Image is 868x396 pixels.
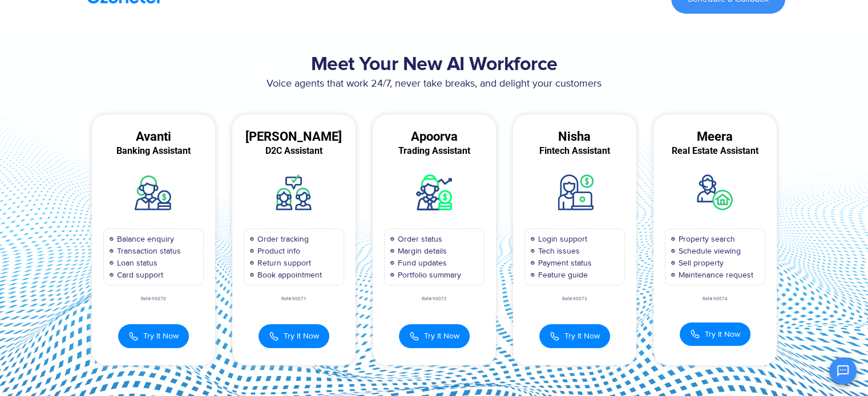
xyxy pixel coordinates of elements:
[114,245,181,257] span: Transaction status
[232,132,356,142] div: [PERSON_NAME]
[255,257,311,269] span: Return support
[829,357,857,385] button: Open chat
[255,233,309,245] span: Order tracking
[255,245,300,257] span: Product info
[676,233,735,245] span: Property search
[690,329,700,339] img: Call Icon
[269,330,279,342] img: Call Icon
[535,245,580,257] span: Tech issues
[653,132,777,142] div: Meera
[550,330,560,342] img: Call Icon
[114,269,163,281] span: Card support
[513,132,636,142] div: Nisha
[92,297,215,301] div: Ref#:90070
[535,269,588,281] span: Feature guide
[705,328,740,340] span: Try It Now
[128,330,139,342] img: Call Icon
[653,146,777,156] div: Real Estate Assistant
[232,297,356,301] div: Ref#:90071
[83,76,785,92] p: Voice agents that work 24/7, never take breaks, and delight your customers
[92,132,215,142] div: Avanti
[513,297,636,301] div: Ref#:90073
[92,146,215,156] div: Banking Assistant
[409,330,419,342] img: Call Icon
[118,324,189,348] button: Try It Now
[676,245,741,257] span: Schedule viewing
[114,233,174,245] span: Balance enquiry
[83,54,785,76] h2: Meet Your New AI Workforce
[373,297,496,301] div: Ref#:90072
[564,330,600,342] span: Try It Now
[653,297,777,301] div: Ref#:90074
[513,146,636,156] div: Fintech Assistant
[676,257,724,269] span: Sell property
[535,233,587,245] span: Login support
[395,257,447,269] span: Fund updates
[373,132,496,142] div: Apoorva
[114,257,158,269] span: Loan status
[255,269,322,281] span: Book appointment
[676,269,753,281] span: Maintenance request
[395,233,442,245] span: Order status
[424,330,459,342] span: Try It Now
[395,269,461,281] span: Portfolio summary
[373,146,496,156] div: Trading Assistant
[143,330,179,342] span: Try It Now
[395,245,447,257] span: Margin details
[680,322,750,346] button: Try It Now
[535,257,592,269] span: Payment status
[232,146,356,156] div: D2C Assistant
[399,324,470,348] button: Try It Now
[284,330,319,342] span: Try It Now
[539,324,610,348] button: Try It Now
[259,324,329,348] button: Try It Now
